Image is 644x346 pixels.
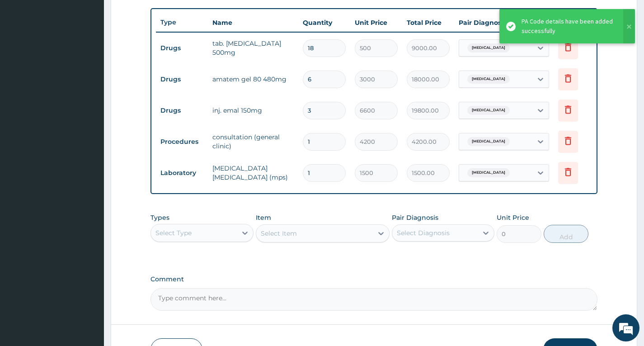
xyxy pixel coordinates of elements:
[298,14,350,32] th: Quantity
[150,214,169,222] label: Types
[208,128,298,155] td: consultation (general clinic)
[47,51,152,62] div: Chat with us now
[208,34,298,62] td: tab. [MEDICAL_DATA] 500mg
[5,247,172,279] textarea: Type your message and hit 'Enter'
[156,102,208,119] td: Drugs
[544,225,588,243] button: Add
[156,71,208,88] td: Drugs
[150,275,597,283] label: Comment
[522,17,615,36] div: PA Code details have been added successfully
[208,101,298,119] td: inj. emal 150mg
[156,40,208,57] td: Drugs
[148,5,170,26] div: Minimize live chat window
[208,159,298,186] td: [MEDICAL_DATA] [MEDICAL_DATA] (mps)
[155,228,192,237] div: Select Type
[156,14,208,31] th: Type
[467,137,510,146] span: [MEDICAL_DATA]
[467,43,510,52] span: [MEDICAL_DATA]
[397,228,450,237] div: Select Diagnosis
[402,14,454,32] th: Total Price
[467,75,510,84] span: [MEDICAL_DATA]
[350,14,402,32] th: Unit Price
[454,14,554,32] th: Pair Diagnosis
[392,213,438,222] label: Pair Diagnosis
[467,106,510,115] span: [MEDICAL_DATA]
[208,70,298,88] td: amatem gel 80 480mg
[52,114,125,205] span: We're online!
[467,168,510,177] span: [MEDICAL_DATA]
[156,165,208,181] td: Laboratory
[156,133,208,150] td: Procedures
[208,14,298,32] th: Name
[497,213,529,222] label: Unit Price
[256,213,271,222] label: Item
[17,45,37,68] img: d_794563401_company_1708531726252_794563401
